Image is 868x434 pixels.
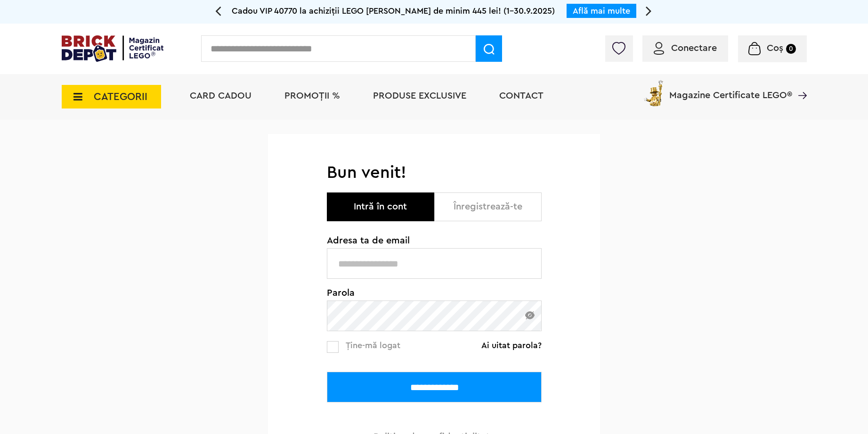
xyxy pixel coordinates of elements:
span: Coș [767,43,783,53]
span: Cadou VIP 40770 la achiziții LEGO [PERSON_NAME] de minim 445 lei! (1-30.9.2025) [232,7,555,15]
a: Contact [499,91,544,100]
span: CATEGORII [94,92,147,102]
span: Adresa ta de email [327,236,542,245]
button: Înregistrează-te [434,192,542,221]
a: Află mai multe [573,7,630,15]
h1: Bun venit! [327,162,542,183]
span: Magazine Certificate LEGO® [669,78,792,100]
a: PROMOȚII % [284,91,340,100]
span: Ține-mă logat [346,341,400,350]
small: 0 [786,44,796,54]
a: Produse exclusive [373,91,466,100]
button: Intră în cont [327,192,434,221]
a: Conectare [654,43,717,53]
span: Parola [327,288,542,298]
a: Magazine Certificate LEGO® [792,78,807,88]
span: Conectare [671,43,717,53]
a: Ai uitat parola? [481,341,542,350]
a: Card Cadou [190,91,251,100]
